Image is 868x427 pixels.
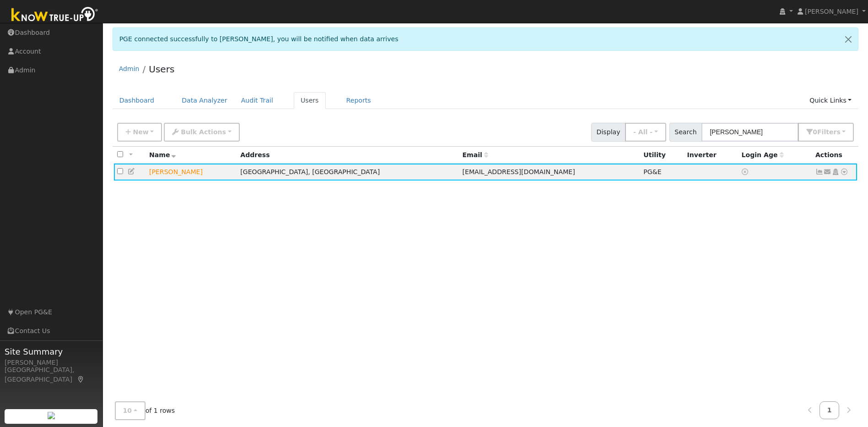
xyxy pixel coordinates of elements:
[5,358,98,367] div: [PERSON_NAME]
[164,123,239,142] button: Bulk Actions
[115,401,175,420] span: of 1 rows
[133,128,148,136] span: New
[149,151,176,159] span: Name
[123,407,132,414] span: 10
[113,92,162,109] a: Dashboard
[669,123,702,142] span: Search
[815,150,854,160] div: Actions
[5,345,98,358] span: Site Summary
[701,123,798,142] input: Search
[113,27,859,51] div: PGE connected successfully to [PERSON_NAME], you will be notified when data arrives
[805,8,858,15] span: [PERSON_NAME]
[237,164,459,181] td: [GEOGRAPHIC_DATA], [GEOGRAPHIC_DATA]
[149,64,174,75] a: Users
[625,123,666,142] button: - All -
[181,128,226,136] span: Bulk Actions
[798,123,854,142] button: 0Filters
[836,128,840,136] span: s
[643,168,661,175] span: PG&E
[146,164,237,181] td: Lead
[175,92,234,109] a: Data Analyzer
[117,123,162,142] button: New
[340,92,378,109] a: Reports
[115,401,146,420] button: 10
[643,150,680,160] div: Utility
[742,168,750,175] a: No login access
[7,5,103,26] img: Know True-Up
[5,365,98,384] div: [GEOGRAPHIC_DATA], [GEOGRAPHIC_DATA]
[687,150,735,160] div: Inverter
[824,167,832,177] a: discogirl76@msn.com
[817,128,841,136] span: Filter
[803,92,858,109] a: Quick Links
[831,168,840,175] a: Login As
[839,28,858,50] a: Close
[742,151,784,159] span: Days since last login
[128,168,136,175] a: Edit User
[819,401,840,419] a: 1
[234,92,280,109] a: Audit Trail
[77,376,85,383] a: Map
[294,92,326,109] a: Users
[119,65,140,72] a: Admin
[840,167,848,177] a: Other actions
[463,168,575,175] span: [EMAIL_ADDRESS][DOMAIN_NAME]
[591,123,625,142] span: Display
[48,412,55,419] img: retrieve
[240,150,456,160] div: Address
[463,151,488,159] span: Email
[815,168,824,175] a: Show Graph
